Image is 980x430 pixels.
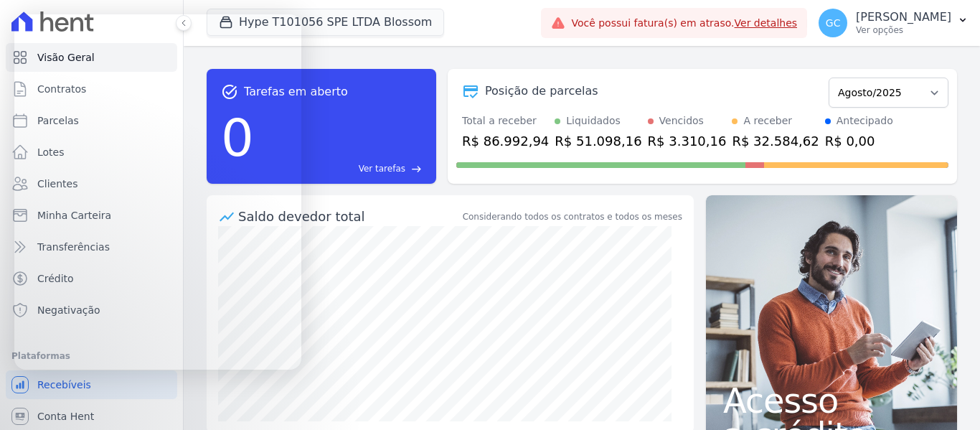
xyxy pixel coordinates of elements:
[485,83,598,100] div: Posição de parcelas
[6,43,177,72] a: Visão Geral
[826,18,841,28] span: GC
[856,10,951,24] p: [PERSON_NAME]
[6,169,177,198] a: Clientes
[825,131,893,151] div: R$ 0,00
[462,131,549,151] div: R$ 86.992,94
[463,210,682,223] div: Considerando todos os contratos e todos os meses
[260,162,422,175] a: Ver tarefas east
[6,233,177,261] a: Transferências
[14,381,49,416] iframe: Intercom live chat
[6,75,177,103] a: Contratos
[37,409,94,424] span: Conta Hent
[6,138,177,167] a: Lotes
[659,113,704,128] div: Vencidos
[555,131,641,151] div: R$ 51.098,16
[6,370,177,399] a: Recebíveis
[37,378,91,392] span: Recebíveis
[6,106,177,135] a: Parcelas
[411,164,422,174] span: east
[571,16,797,31] span: Você possui fatura(s) em atraso.
[238,207,460,226] div: Saldo devedor total
[648,131,727,151] div: R$ 3.310,16
[6,296,177,324] a: Negativação
[6,201,177,230] a: Minha Carteira
[807,3,980,43] button: GC [PERSON_NAME] Ver opções
[566,113,621,128] div: Liquidados
[837,113,893,128] div: Antecipado
[732,131,819,151] div: R$ 32.584,62
[743,113,792,128] div: A receber
[11,347,171,365] div: Plataformas
[723,383,940,418] span: Acesso
[359,162,405,175] span: Ver tarefas
[462,113,549,128] div: Total a receber
[14,14,301,370] iframe: Intercom live chat
[735,17,798,29] a: Ver detalhes
[856,24,951,36] p: Ver opções
[207,9,444,36] button: Hype T101056 SPE LTDA Blossom
[6,264,177,293] a: Crédito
